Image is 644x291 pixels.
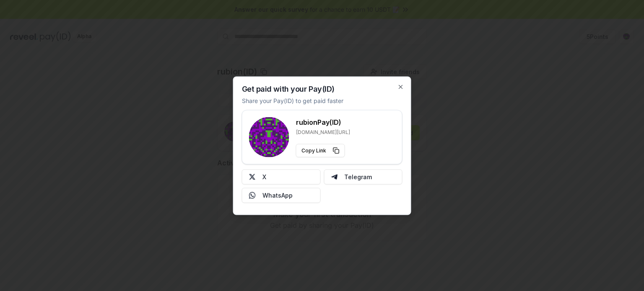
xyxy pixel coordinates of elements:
[242,188,321,203] button: WhatsApp
[242,85,335,93] h2: Get paid with your Pay(ID)
[249,173,256,180] img: X
[324,169,402,184] button: Telegram
[296,117,350,127] h3: rubion Pay(ID)
[331,173,338,180] img: Telegram
[242,169,321,184] button: X
[296,144,345,157] button: Copy Link
[296,129,350,135] p: [DOMAIN_NAME][URL]
[249,192,256,198] img: Whatsapp
[242,96,343,105] p: Share your Pay(ID) to get paid faster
